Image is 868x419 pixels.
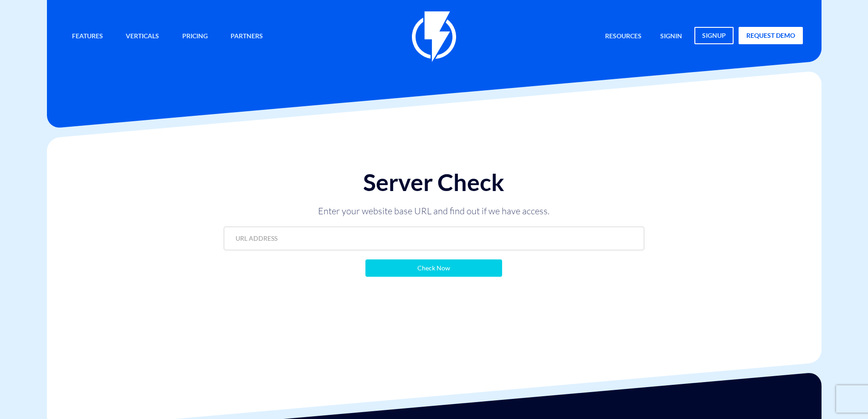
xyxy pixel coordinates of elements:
[175,27,215,47] a: Pricing
[739,27,803,44] a: request demo
[224,27,270,47] a: Partners
[224,169,644,195] h1: Server Check
[297,205,570,217] p: Enter your website base URL and find out if we have access.
[694,27,734,44] a: signup
[65,27,110,47] a: Features
[365,259,502,277] input: Check Now
[598,27,648,47] a: Resources
[653,27,689,47] a: signin
[119,27,166,47] a: Verticals
[224,227,644,250] input: URL ADDRESS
